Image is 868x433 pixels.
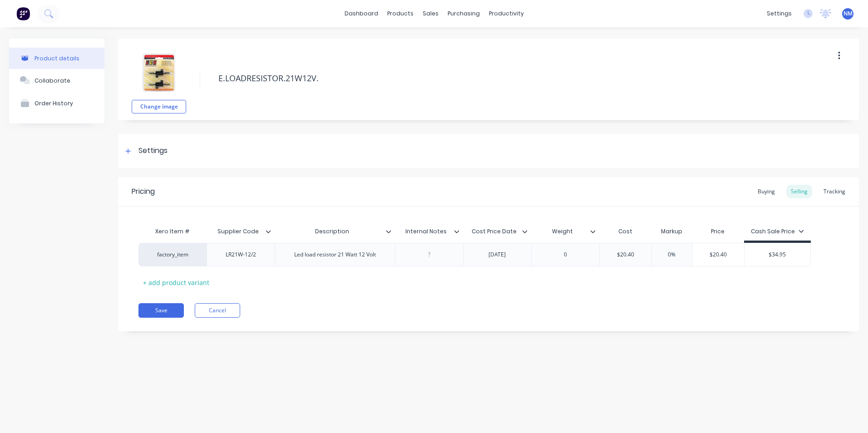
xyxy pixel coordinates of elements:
button: Cancel [195,303,240,318]
div: + add product variant [138,276,214,290]
button: Collaborate [9,69,104,92]
div: Weight [531,220,594,243]
button: Save [138,303,184,318]
div: [DATE] [474,249,520,261]
button: Order History [9,92,104,114]
div: Supplier Code [207,220,269,243]
div: Cost [599,222,651,241]
div: Description [275,220,390,243]
div: Tracking [819,185,850,198]
div: Settings [138,145,168,157]
div: Buying [753,185,779,198]
div: Internal Notes [395,220,458,243]
div: factory_item [148,251,197,259]
div: 0 [542,249,588,261]
div: products [383,7,418,20]
button: Product details [9,48,104,69]
div: Cost Price Date [463,222,531,241]
div: $20.40 [600,243,651,266]
img: file [136,50,182,95]
div: Led load resistor 21 Watt 12 Volt [287,249,383,261]
button: Change image [132,100,186,113]
div: Selling [786,185,812,198]
img: Factory [16,7,30,20]
div: $34.95 [745,243,811,266]
div: factory_itemLR21W-12/2Led load resistor 21 Watt 12 Volt[DATE]0$20.400%$20.40$34.95 [138,243,811,266]
span: NM [843,10,853,18]
div: Price [692,222,744,241]
div: Product details [35,55,79,62]
div: LR21W-12/2 [218,249,264,261]
div: Cost Price Date [463,220,526,243]
div: Weight [531,222,599,241]
div: Pricing [132,186,155,197]
div: Cash Sale Price [751,227,804,236]
div: 0% [649,243,695,266]
div: $20.40 [692,243,744,266]
div: Description [275,222,395,241]
a: dashboard [340,7,383,20]
div: Supplier Code [207,222,275,241]
div: productivity [484,7,528,20]
div: Order History [35,100,73,107]
div: sales [418,7,443,20]
div: Xero Item # [138,222,207,241]
div: Internal Notes [395,222,463,241]
div: Collaborate [35,77,70,84]
div: fileChange image [132,45,186,113]
div: settings [762,7,796,20]
textarea: E.LOADRESISTOR.21W12V. [214,68,785,89]
div: purchasing [443,7,484,20]
div: Markup [651,222,692,241]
